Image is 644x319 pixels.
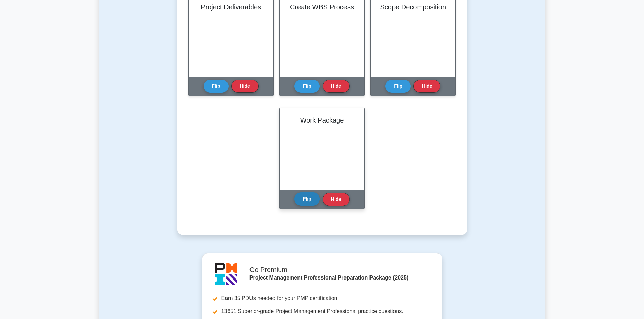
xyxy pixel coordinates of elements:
button: Flip [294,192,320,206]
h2: Create WBS Process [288,3,356,11]
button: Flip [294,80,320,93]
h2: Work Package [288,116,356,124]
button: Flip [385,80,411,93]
button: Hide [323,80,350,93]
h2: Project Deliverables [197,3,265,11]
button: Hide [231,80,258,93]
button: Hide [413,80,440,93]
h2: Scope Decomposition [379,3,447,11]
button: Hide [323,193,350,206]
button: Flip [204,80,229,93]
